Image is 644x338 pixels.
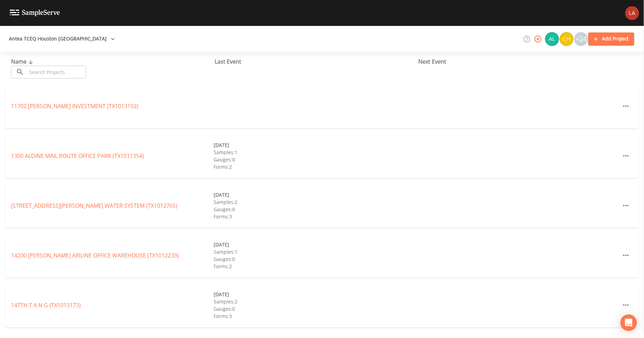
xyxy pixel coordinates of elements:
div: Forms: 2 [214,263,416,270]
div: [DATE] [214,291,416,298]
img: cf6e799eed601856facf0d2563d1856d [625,6,639,20]
div: Gauges: 0 [214,305,416,312]
div: Next Event [418,57,622,66]
a: [STREET_ADDRESS][PERSON_NAME] WATER SYSTEM (TX1012765) [11,202,177,209]
img: c74b8b8b1c7a9d34f67c5e0ca157ed15 [560,32,574,46]
div: [DATE] [214,191,416,198]
div: Samples: 2 [214,198,416,206]
a: 14200 [PERSON_NAME] AIRLINE OFFICE WAREHOUSE (TX1012239) [11,252,179,259]
a: 1300 ALDINE MAIL ROUTE OFFICE PARK (TX1011354) [11,152,144,160]
div: Samples: 1 [214,248,416,255]
div: Samples: 1 [214,149,416,156]
input: Search Projects [27,66,86,78]
div: Samples: 2 [214,298,416,305]
div: +24 [574,32,588,46]
div: Forms: 3 [214,213,416,220]
div: [DATE] [214,141,416,149]
span: Name [11,58,35,65]
a: 11702 [PERSON_NAME] INVESTMENT (TX1013192) [11,102,138,110]
div: Gauges: 0 [214,255,416,263]
button: Antea TCEQ Houston [GEOGRAPHIC_DATA] [6,32,118,45]
div: Charles Medina [559,32,574,46]
div: Alaina Hahn [545,32,559,46]
img: logo [10,10,60,16]
a: 147TH T A N G (TX1013173) [11,301,81,309]
div: Gauges: 0 [214,156,416,163]
div: Open Intercom Messenger [621,314,637,331]
img: 30a13df2a12044f58df5f6b7fda61338 [545,32,559,46]
div: Forms: 2 [214,163,416,170]
div: Forms: 3 [214,312,416,320]
div: [DATE] [214,241,416,248]
div: Last Event [215,57,418,66]
div: Gauges: 0 [214,206,416,213]
button: Add Project [588,32,634,45]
